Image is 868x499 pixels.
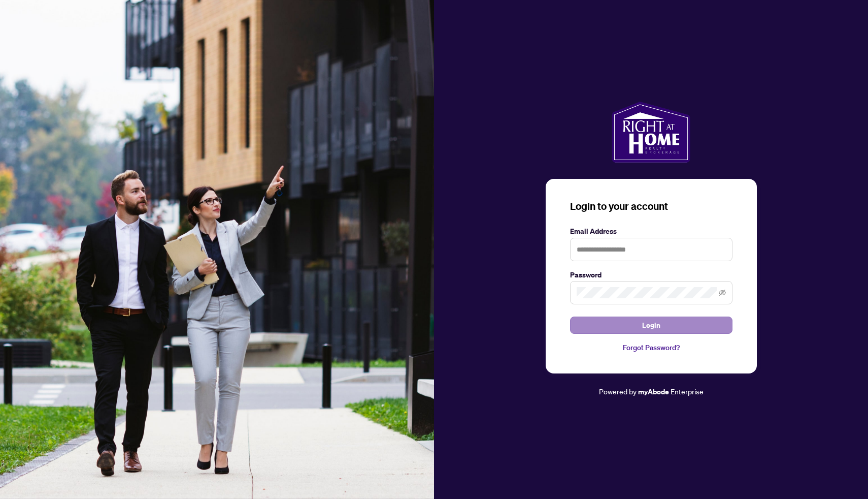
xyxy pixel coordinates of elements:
span: Login [642,317,660,333]
label: Email Address [570,226,732,237]
span: Enterprise [671,387,704,396]
span: Powered by [599,387,637,396]
span: eye-invisible [719,289,726,296]
img: ma-logo [612,102,690,163]
button: Login [570,317,732,334]
h3: Login to your account [570,199,732,213]
label: Password [570,269,732,280]
a: Forgot Password? [570,342,732,353]
a: myAbode [638,386,669,397]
